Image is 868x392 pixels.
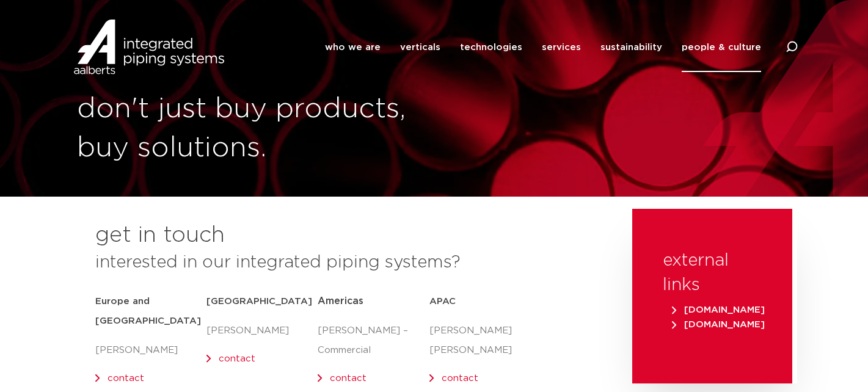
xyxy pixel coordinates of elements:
span: [DOMAIN_NAME] [672,320,765,329]
a: contact [219,354,255,363]
a: services [542,23,581,72]
h2: get in touch [95,221,225,250]
a: people & culture [682,23,761,72]
h1: don't just buy products, buy solutions. [77,90,428,168]
p: [PERSON_NAME] [PERSON_NAME] [429,321,541,360]
h5: APAC [429,292,541,311]
a: sustainability [600,23,662,72]
a: [DOMAIN_NAME] [669,320,768,329]
p: [PERSON_NAME] [95,341,206,360]
h3: interested in our integrated piping systems? [95,250,602,275]
nav: Menu [325,23,761,72]
p: [PERSON_NAME] – Commercial [318,321,429,360]
strong: Europe and [GEOGRAPHIC_DATA] [95,297,201,325]
a: contact [442,374,478,383]
a: contact [108,374,144,383]
h3: external links [663,249,762,297]
a: contact [330,374,367,383]
p: [PERSON_NAME] [206,321,318,341]
a: [DOMAIN_NAME] [669,305,768,314]
span: Americas [318,296,363,306]
a: technologies [460,23,522,72]
span: [DOMAIN_NAME] [672,305,765,314]
a: who we are [325,23,381,72]
h5: [GEOGRAPHIC_DATA] [206,292,318,311]
a: verticals [400,23,440,72]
